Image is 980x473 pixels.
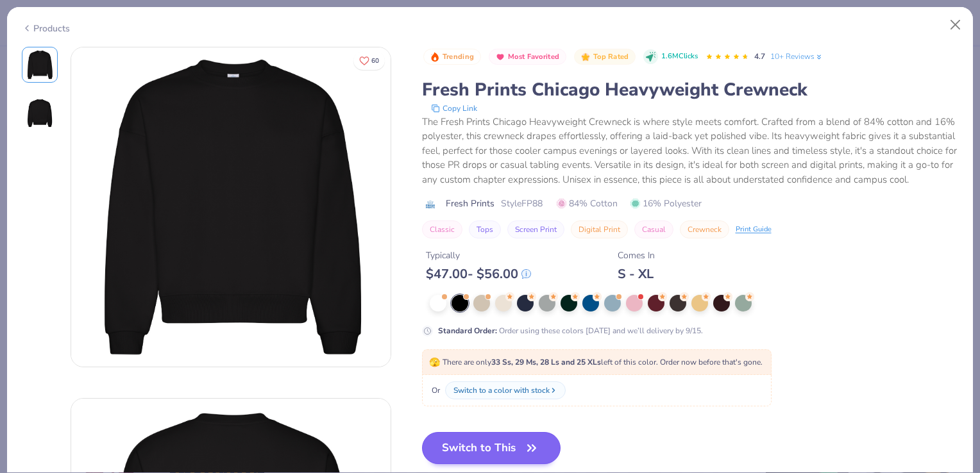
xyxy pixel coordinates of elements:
button: Like [353,51,385,70]
div: Switch to a color with stock [453,385,550,396]
button: Crewneck [680,220,729,238]
div: Fresh Prints Chicago Heavyweight Crewneck [422,78,959,102]
span: Most Favorited [508,53,559,60]
button: Close [943,13,968,37]
img: Back [24,98,55,129]
div: Comes In [618,249,655,262]
img: Front [71,47,391,366]
div: Products [22,22,70,35]
button: Casual [634,220,673,238]
span: 🫣 [429,356,440,369]
button: Switch to a color with stock [445,381,566,399]
button: Tops [469,220,501,238]
button: Badge Button [423,49,481,65]
div: Print Guide [736,224,772,235]
img: brand logo [422,199,439,210]
span: 4.7 [754,51,765,62]
button: Screen Print [507,220,564,238]
img: Top Rated sort [580,52,591,62]
span: 16% Polyester [630,197,702,210]
span: Or [429,385,440,396]
span: 1.6M Clicks [661,51,698,62]
span: 60 [371,58,379,64]
button: Classic [422,220,462,238]
div: Order using these colors [DATE] and we’ll delivery by 9/15. [438,325,703,336]
a: 10+ Reviews [770,51,824,62]
strong: Standard Order : [438,326,497,336]
span: Fresh Prints [446,197,494,210]
button: copy to clipboard [427,102,481,115]
span: Trending [443,53,474,60]
button: Digital Print [571,220,628,238]
div: S - XL [618,266,655,282]
span: Top Rated [593,53,629,60]
div: The Fresh Prints Chicago Heavyweight Crewneck is where style meets comfort. Crafted from a blend ... [422,115,959,187]
span: Style FP88 [501,197,543,210]
img: Front [24,49,55,80]
img: Most Favorited sort [495,52,505,62]
img: Trending sort [430,52,440,62]
strong: 33 Ss, 29 Ms, 28 Ls and 25 XLs [491,357,601,367]
button: Badge Button [489,49,566,65]
div: 4.7 Stars [705,47,749,67]
button: Switch to This [422,432,561,464]
div: Typically [426,249,531,262]
span: There are only left of this color. Order now before that's gone. [429,357,763,367]
div: $ 47.00 - $ 56.00 [426,266,531,282]
button: Badge Button [574,49,636,65]
span: 84% Cotton [557,197,618,210]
